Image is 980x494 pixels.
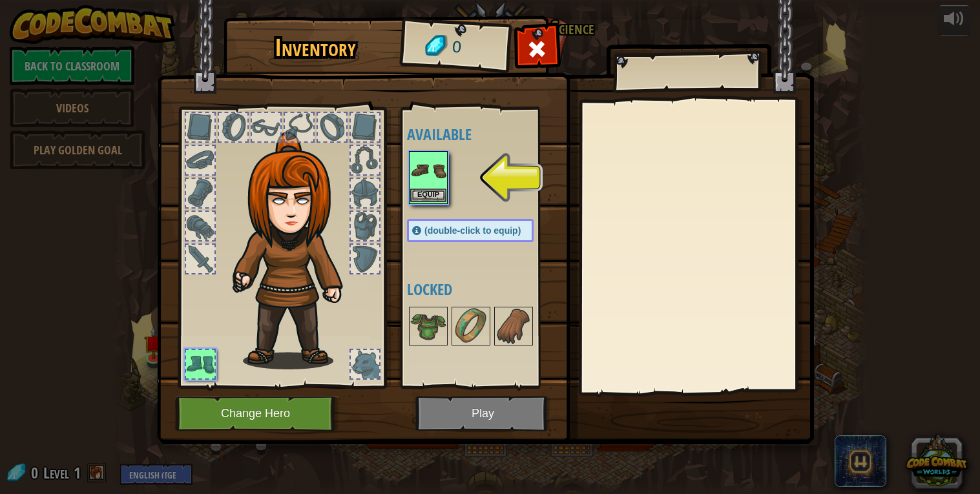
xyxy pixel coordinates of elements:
[410,189,446,202] button: Equip
[233,34,397,61] h1: Inventory
[424,225,521,236] span: (double-click to equip)
[407,281,559,298] h4: Locked
[452,36,463,59] span: 0
[410,308,446,344] img: portrait.png
[407,126,559,143] h4: Available
[175,396,339,431] button: Change Hero
[495,308,532,344] img: portrait.png
[227,132,366,369] img: hair_f2.png
[410,152,446,189] img: portrait.png
[453,308,489,344] img: portrait.png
